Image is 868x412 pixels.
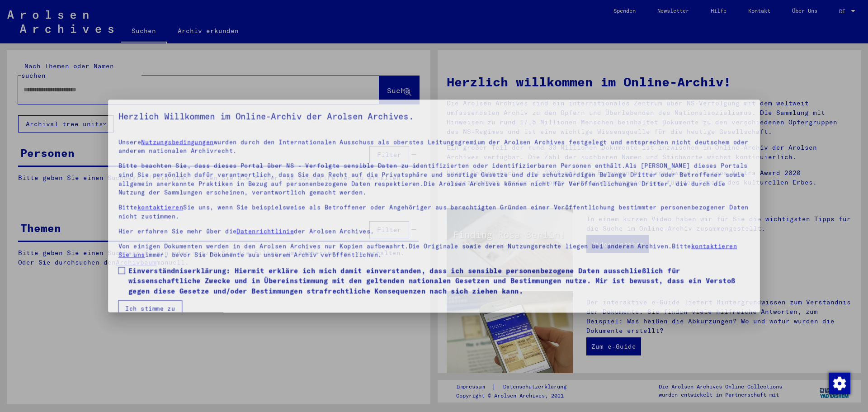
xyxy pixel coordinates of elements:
img: Zustimmung ändern [829,373,850,394]
a: Nutzungsbedingungen [122,134,199,142]
p: Hier erfahren Sie mehr über die der Arolsen Archives. [98,228,770,238]
span: Einverständniserklärung: Hiermit erkläre ich mich damit einverstanden, dass ich sensible personen... [108,270,770,302]
p: Von einigen Dokumenten werden in den Arolsen Archives nur Kopien aufbewahrt.Die Originale sowie d... [98,244,770,263]
p: Bitte Sie uns, wenn Sie beispielsweise als Betroffener oder Angehöriger aus berechtigten Gründen ... [98,203,770,222]
p: Bitte beachten Sie, dass dieses Portal über NS - Verfolgte sensible Daten zu identifizierten oder... [98,159,770,197]
a: kontaktieren [118,204,167,212]
h5: Herzlich Willkommen im Online-Archiv der Arolsen Archives. [98,104,770,118]
a: Datenrichtlinie [224,229,285,237]
a: kontaktieren Sie uns [98,245,757,262]
button: Ich stimme zu [98,307,166,324]
p: Unsere wurden durch den Internationalen Ausschuss als oberstes Leitungsgremium der Arolsen Archiv... [98,133,770,152]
